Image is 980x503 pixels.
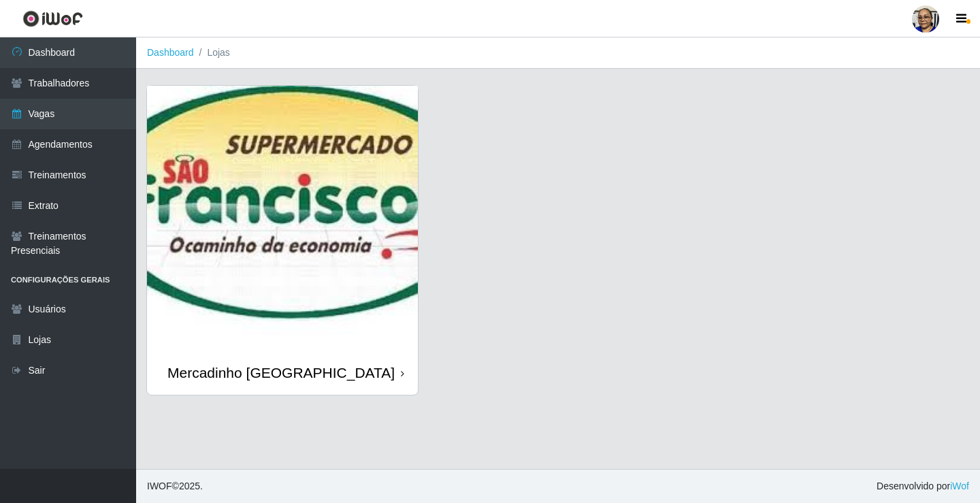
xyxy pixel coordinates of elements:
nav: breadcrumb [136,37,980,69]
a: Dashboard [147,47,194,58]
span: Desenvolvido por [877,479,969,493]
a: Mercadinho [GEOGRAPHIC_DATA] [147,86,418,395]
img: cardImg [147,86,418,351]
div: Mercadinho [GEOGRAPHIC_DATA] [167,364,395,381]
a: iWof [950,481,969,491]
img: CoreUI Logo [22,10,83,27]
span: IWOF [147,481,172,491]
li: Lojas [194,46,230,60]
span: © 2025 . [147,479,203,493]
